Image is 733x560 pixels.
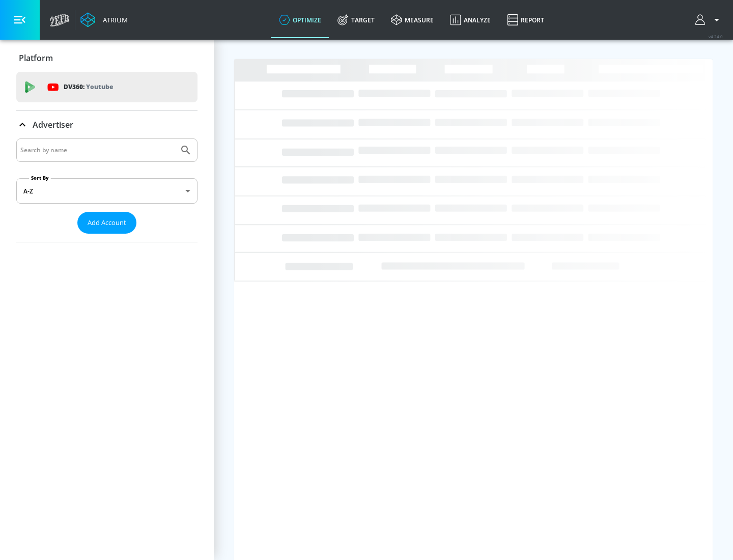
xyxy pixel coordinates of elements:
div: Advertiser [16,110,198,139]
a: measure [383,2,442,38]
p: Advertiser [33,119,73,130]
span: Add Account [88,217,126,229]
a: Atrium [80,12,128,27]
p: DV360: [64,81,113,93]
button: Add Account [77,212,136,234]
div: Advertiser [16,138,198,242]
div: DV360: Youtube [16,72,198,102]
span: v 4.24.0 [709,34,723,39]
a: Report [499,2,552,38]
input: Search by name [20,144,175,157]
a: Analyze [442,2,499,38]
p: Youtube [86,81,113,92]
a: Target [329,2,383,38]
nav: list of Advertiser [16,234,198,242]
p: Platform [19,52,53,64]
a: optimize [271,2,329,38]
label: Sort By [29,175,51,181]
div: A-Z [16,178,198,204]
div: Atrium [99,15,128,24]
div: Platform [16,44,198,72]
